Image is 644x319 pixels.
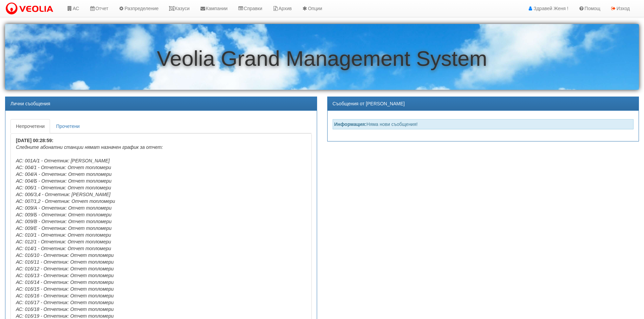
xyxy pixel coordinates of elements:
h1: Veolia Grand Management System [5,47,639,70]
a: Прочетени [51,119,85,133]
div: Няма нови съобщения! [333,119,634,129]
img: VeoliaLogo.png [5,2,56,16]
b: [DATE] 00:28:59: [16,138,53,143]
div: Съобщения от [PERSON_NAME] [328,97,639,111]
strong: Информация: [334,122,367,127]
a: Непрочетени [10,119,50,133]
div: Лични съобщения [5,97,317,111]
